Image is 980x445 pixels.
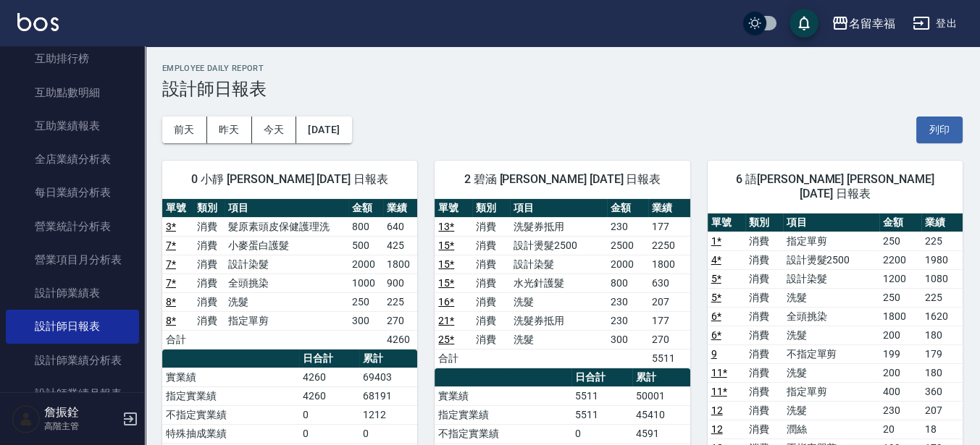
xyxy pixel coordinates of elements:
[607,274,648,292] td: 800
[648,330,690,349] td: 270
[510,292,607,311] td: 洗髮
[6,42,139,75] a: 互助排行榜
[745,232,783,250] td: 消費
[648,274,690,292] td: 630
[783,307,880,326] td: 全頭挑染
[783,420,880,438] td: 潤絲
[916,116,963,143] button: 列印
[299,405,359,424] td: 0
[711,404,723,416] a: 12
[783,232,880,250] td: 指定單剪
[783,213,880,232] th: 項目
[383,199,418,218] th: 業績
[921,213,963,232] th: 業績
[879,250,921,269] td: 2200
[207,116,252,143] button: 昨天
[849,14,895,33] div: 名留幸福
[921,326,963,344] td: 180
[383,255,418,274] td: 1800
[783,401,880,420] td: 洗髮
[648,349,690,368] td: 5511
[299,424,359,443] td: 0
[921,382,963,401] td: 360
[359,386,417,405] td: 68191
[383,217,418,236] td: 640
[359,424,417,443] td: 0
[359,405,417,424] td: 1212
[921,420,963,438] td: 18
[12,404,41,433] img: Person
[879,382,921,401] td: 400
[6,276,139,310] a: 設計師業績表
[44,405,118,420] h5: 詹振銓
[571,424,632,443] td: 0
[879,420,921,438] td: 20
[607,199,648,218] th: 金額
[607,330,648,349] td: 300
[383,274,418,292] td: 900
[607,311,648,330] td: 230
[162,368,299,386] td: 實業績
[162,116,207,143] button: 前天
[162,424,299,443] td: 特殊抽成業績
[745,363,783,382] td: 消費
[193,292,225,311] td: 消費
[162,330,193,349] td: 合計
[162,199,193,218] th: 單號
[783,250,880,269] td: 設計燙髮2500
[571,368,632,387] th: 日合計
[607,236,648,255] td: 2500
[879,269,921,288] td: 1200
[383,292,418,311] td: 225
[435,424,571,443] td: 不指定實業績
[745,288,783,307] td: 消費
[162,405,299,424] td: 不指定實業績
[225,311,348,330] td: 指定單剪
[708,213,745,232] th: 單號
[921,344,963,363] td: 179
[879,363,921,382] td: 200
[6,76,139,109] a: 互助點數明細
[296,116,351,143] button: [DATE]
[225,274,348,292] td: 全頭挑染
[745,420,783,438] td: 消費
[921,363,963,382] td: 180
[510,255,607,274] td: 設計染髮
[17,13,59,31] img: Logo
[632,405,690,424] td: 45410
[921,232,963,250] td: 225
[745,307,783,326] td: 消費
[921,401,963,420] td: 207
[299,386,359,405] td: 4260
[725,172,945,201] span: 6 語[PERSON_NAME] [PERSON_NAME] [DATE] 日報表
[225,217,348,236] td: 髮原素頭皮保健護理洗
[607,292,648,311] td: 230
[879,213,921,232] th: 金額
[472,199,510,218] th: 類別
[783,344,880,363] td: 不指定單剪
[879,307,921,326] td: 1800
[648,217,690,236] td: 177
[472,330,510,349] td: 消費
[472,311,510,330] td: 消費
[632,386,690,405] td: 50001
[193,236,225,255] td: 消費
[348,311,383,330] td: 300
[348,236,383,255] td: 500
[607,217,648,236] td: 230
[510,199,607,218] th: 項目
[510,236,607,255] td: 設計燙髮2500
[571,405,632,424] td: 5511
[193,274,225,292] td: 消費
[435,386,571,405] td: 實業績
[252,116,297,143] button: 今天
[225,236,348,255] td: 小麥蛋白護髮
[162,386,299,405] td: 指定實業績
[6,310,139,343] a: 設計師日報表
[745,401,783,420] td: 消費
[435,405,571,424] td: 指定實業績
[6,344,139,377] a: 設計師業績分析表
[571,386,632,405] td: 5511
[711,423,723,435] a: 12
[162,199,417,349] table: a dense table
